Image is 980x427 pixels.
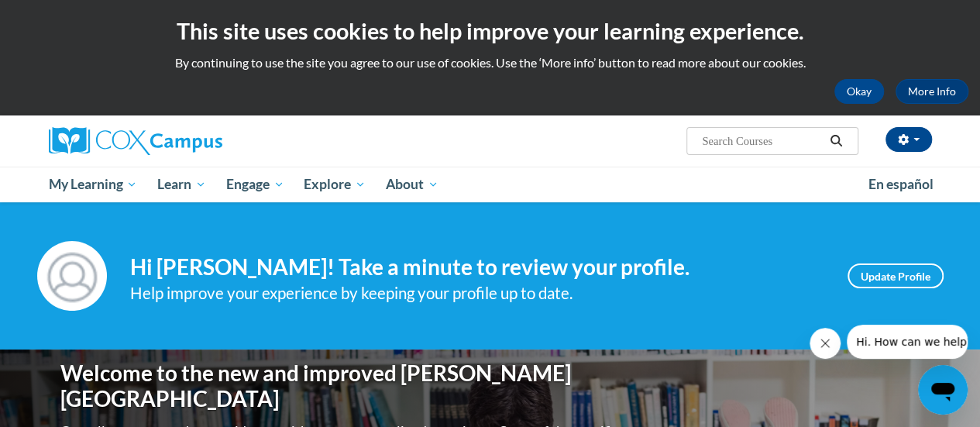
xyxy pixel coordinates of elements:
[60,360,622,412] h1: Welcome to the new and improved [PERSON_NAME][GEOGRAPHIC_DATA]
[376,167,449,202] a: About
[157,175,206,194] span: Learn
[304,175,366,194] span: Explore
[49,127,328,155] a: Cox Campus
[12,15,968,46] h2: This site uses cookies to help improve your learning experience.
[37,167,944,202] div: Main menu
[834,79,884,104] button: Okay
[824,132,848,150] button: Search
[810,328,841,359] iframe: Close message
[49,127,222,155] img: Cox Campus
[130,281,824,306] div: Help improve your experience by keeping your profile up to date.
[216,167,294,202] a: Engage
[130,254,824,281] h4: Hi [PERSON_NAME]! Take a minute to review your profile.
[9,11,126,23] span: Hi. How can we help?
[37,241,107,311] img: Profile Image
[386,175,438,194] span: About
[700,132,824,150] input: Search Courses
[147,167,216,202] a: Learn
[226,175,284,194] span: Engage
[885,127,932,152] button: Account Settings
[848,263,944,288] a: Update Profile
[868,176,934,192] span: En español
[39,167,148,202] a: My Learning
[858,168,944,201] a: En español
[918,365,968,415] iframe: Button to launch messaging window
[294,167,376,202] a: Explore
[12,54,968,71] p: By continuing to use the site you agree to our use of cookies. Use the ‘More info’ button to read...
[847,325,968,359] iframe: Message from company
[896,79,968,104] a: More Info
[48,175,137,194] span: My Learning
